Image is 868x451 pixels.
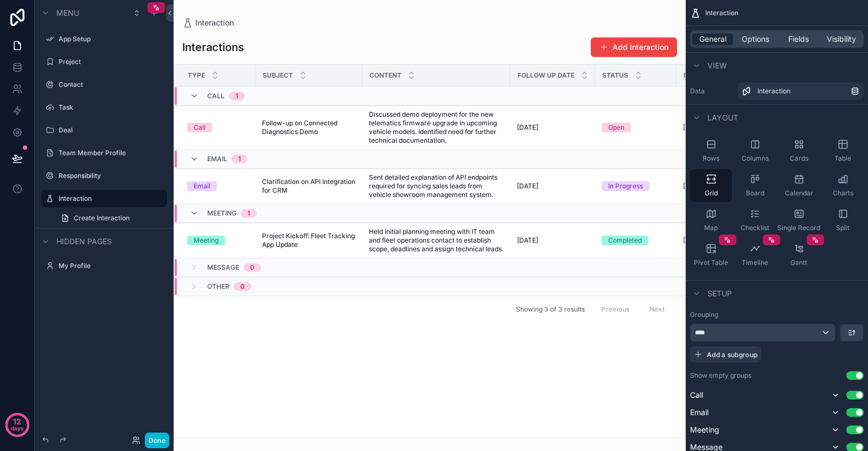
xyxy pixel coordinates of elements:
span: Menu [56,8,79,18]
label: Grouping [690,310,718,319]
button: Checklist [734,204,776,237]
div: 1 [247,209,250,218]
span: Interaction [195,17,234,28]
span: [DATE] [517,123,538,132]
a: Clarification on API Integration for CRM [262,177,356,195]
span: Interaction [757,87,790,96]
span: [DATE] 4:00 AM [683,182,732,190]
label: Team Member Profile [59,149,165,157]
button: Charts [822,169,864,202]
span: Call [207,92,225,100]
h1: Interactions [182,40,244,55]
a: Sent detailed explanation of API endpoints required for syncing sales leads from vehicle showroom... [369,173,504,199]
label: App Setup [59,35,165,43]
a: [DATE] 4:00 AM [683,182,751,190]
label: Contact [59,80,165,89]
span: Rows [703,154,719,163]
span: Cards [790,154,808,163]
button: Table [822,135,864,167]
button: Calendar [778,169,820,202]
span: Fields [788,34,809,45]
a: Held initial planning meeting with IT team and fleet operations contact to establish scope, deadl... [369,227,504,253]
button: Grid [690,169,732,202]
button: Columns [734,135,776,167]
button: Rows [690,135,732,167]
a: Email [187,181,249,191]
span: Status [602,71,628,80]
a: In Progress [602,181,670,191]
label: Show empty groups [690,371,751,380]
label: Data [690,87,733,96]
span: Call [690,390,703,401]
span: Email [207,155,227,163]
span: Checklist [741,224,769,232]
div: 1 [235,92,238,100]
div: 0 [240,282,245,291]
span: Calendar [785,189,813,198]
span: Email [690,407,709,418]
span: Gantt [790,258,807,267]
button: Add Interaction [591,37,677,57]
span: Meeting [690,424,719,435]
span: Other [207,282,229,291]
span: Interaction [705,9,738,17]
span: Create Interaction [74,214,130,223]
label: Responsibility [59,171,165,180]
span: Charts [833,189,853,198]
span: Type [188,71,205,80]
span: Message [207,263,239,272]
button: Timeline [734,239,776,271]
a: Completed [602,236,670,245]
a: [DATE] 4:00 AM [683,236,751,245]
button: Add a subgroup [690,346,761,363]
a: Discussed demo deployment for the new telematics firmware upgrade in upcoming vehicle models. Ide... [369,110,504,145]
span: Subject [263,71,293,80]
span: Map [704,224,718,232]
span: Content [369,71,401,80]
span: Table [834,154,851,163]
div: Meeting [194,236,219,245]
span: Showing 3 of 3 results [516,305,585,314]
a: [DATE] [517,236,589,245]
label: Task [59,103,165,112]
a: Create Interaction [54,209,167,227]
label: Interaction [59,194,161,203]
a: Call [187,123,249,132]
a: Open [602,123,670,132]
a: Interaction [738,82,864,100]
span: Setup [707,288,732,299]
div: 0 [250,263,254,272]
label: Deal [59,126,165,135]
button: Map [690,204,732,237]
span: Add a subgroup [707,351,757,359]
span: Grid [705,189,718,198]
a: [DATE] [517,123,589,132]
a: [DATE] [517,182,589,190]
span: Columns [742,154,769,163]
span: Pivot Table [694,258,728,267]
span: Follow Up Date [518,71,575,80]
button: Split [822,204,864,237]
span: General [699,34,726,45]
label: Project [59,58,165,66]
p: days [11,421,24,436]
span: Visibility [827,34,856,45]
a: Interaction [182,17,234,28]
a: Follow-up on Connected Diagnostics Demo [262,119,356,136]
a: Project Kickoff: Fleet Tracking App Update [262,232,356,249]
span: Layout [707,112,738,123]
div: Open [608,123,624,132]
